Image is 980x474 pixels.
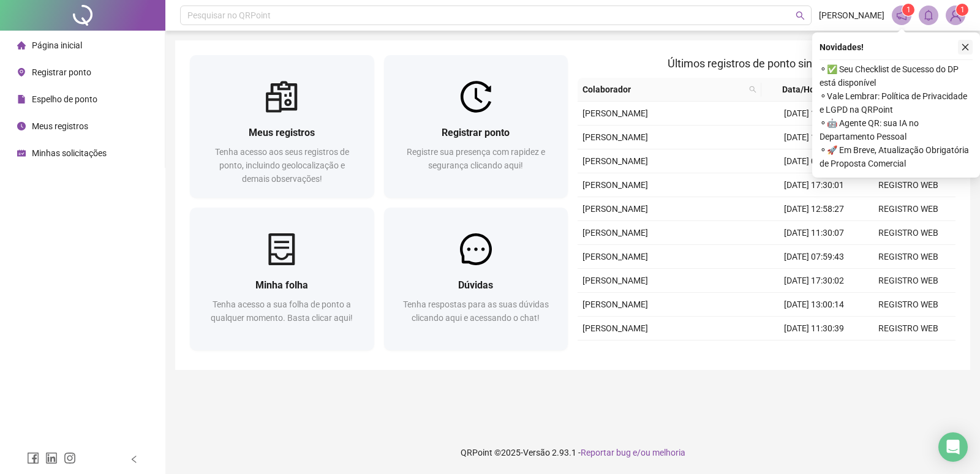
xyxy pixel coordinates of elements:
td: [DATE] 17:30:01 [767,173,861,197]
span: search [749,86,756,93]
span: file [17,95,26,103]
span: notification [896,10,907,21]
span: ⚬ ✅ Seu Checklist de Sucesso do DP está disponível [820,62,973,89]
span: Registrar ponto [442,127,510,138]
a: Minha folhaTenha acesso a sua folha de ponto a qualquer momento. Basta clicar aqui! [190,208,374,350]
td: [DATE] 13:02:33 [767,102,861,126]
span: left [130,455,138,464]
td: [DATE] 11:38:31 [767,126,861,149]
td: REGISTRO WEB [861,317,956,340]
span: home [17,41,26,50]
span: Reportar bug e/ou melhoria [581,448,685,457]
span: Minhas solicitações [32,148,107,158]
span: [PERSON_NAME] [819,9,884,22]
div: Open Intercom Messenger [938,432,968,462]
td: [DATE] 17:30:02 [767,269,861,293]
span: Tenha acesso a sua folha de ponto a qualquer momento. Basta clicar aqui! [211,299,353,323]
span: ⚬ 🚀 Em Breve, Atualização Obrigatória de Proposta Comercial [820,143,973,170]
span: Minha folha [255,279,308,291]
span: [PERSON_NAME] [582,156,648,166]
span: close [961,43,970,51]
span: Novidades ! [820,40,864,54]
span: Espelho de ponto [32,94,97,104]
span: ⚬ Vale Lembrar: Política de Privacidade e LGPD na QRPoint [820,89,973,116]
span: Tenha acesso aos seus registros de ponto, incluindo geolocalização e demais observações! [215,147,349,184]
span: Versão [523,448,550,457]
span: search [796,11,805,20]
span: [PERSON_NAME] [582,276,648,285]
span: Página inicial [32,40,82,50]
span: clock-circle [17,122,26,130]
span: [PERSON_NAME] [582,132,648,142]
td: [DATE] 08:00:26 [767,340,861,364]
td: [DATE] 11:30:07 [767,221,861,245]
footer: QRPoint © 2025 - 2.93.1 - [165,431,980,474]
td: REGISTRO WEB [861,173,956,197]
span: Colaborador [582,83,744,96]
span: ⚬ 🤖 Agente QR: sua IA no Departamento Pessoal [820,116,973,143]
th: Data/Hora [761,78,853,102]
td: [DATE] 11:30:39 [767,317,861,340]
td: [DATE] 07:59:43 [767,245,861,269]
td: REGISTRO WEB [861,269,956,293]
span: Registrar ponto [32,67,91,77]
a: Meus registrosTenha acesso aos seus registros de ponto, incluindo geolocalização e demais observa... [190,55,374,198]
td: [DATE] 12:58:27 [767,197,861,221]
span: [PERSON_NAME] [582,180,648,190]
td: REGISTRO WEB [861,245,956,269]
td: [DATE] 13:00:14 [767,293,861,317]
span: instagram [64,452,76,464]
span: environment [17,68,26,77]
span: Dúvidas [458,279,493,291]
span: 1 [960,6,965,14]
span: Registre sua presença com rapidez e segurança clicando aqui! [407,147,545,170]
td: REGISTRO WEB [861,197,956,221]
span: [PERSON_NAME] [582,228,648,238]
span: Data/Hora [766,83,839,96]
td: REGISTRO WEB [861,221,956,245]
span: Meus registros [249,127,315,138]
span: Meus registros [32,121,88,131]
span: search [747,80,759,99]
td: REGISTRO WEB [861,293,956,317]
span: Últimos registros de ponto sincronizados [668,57,865,70]
sup: 1 [902,4,914,16]
span: linkedin [45,452,58,464]
span: [PERSON_NAME] [582,299,648,309]
sup: Atualize o seu contato no menu Meus Dados [956,4,968,16]
span: bell [923,10,934,21]
span: [PERSON_NAME] [582,323,648,333]
span: Tenha respostas para as suas dúvidas clicando aqui e acessando o chat! [403,299,549,323]
a: DúvidasTenha respostas para as suas dúvidas clicando aqui e acessando o chat! [384,208,568,350]
a: Registrar pontoRegistre sua presença com rapidez e segurança clicando aqui! [384,55,568,198]
span: facebook [27,452,39,464]
td: REGISTRO WEB [861,340,956,364]
span: schedule [17,149,26,157]
td: [DATE] 07:59:55 [767,149,861,173]
span: [PERSON_NAME] [582,108,648,118]
span: [PERSON_NAME] [582,252,648,261]
img: 1361 [946,6,965,24]
span: 1 [907,6,911,14]
span: [PERSON_NAME] [582,204,648,214]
